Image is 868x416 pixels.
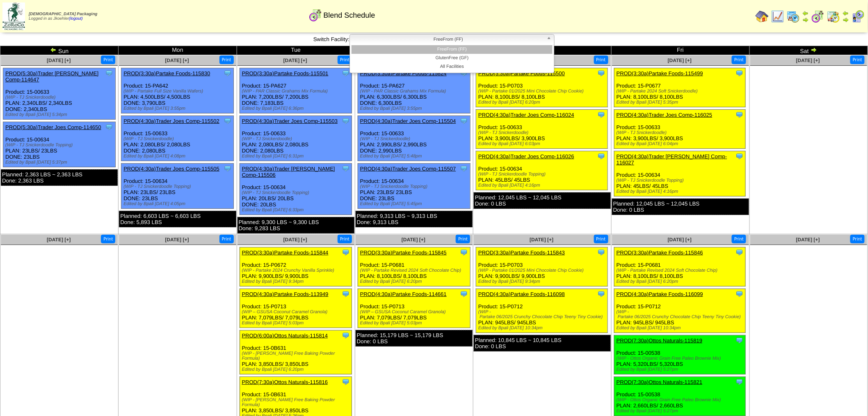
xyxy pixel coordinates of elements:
[614,151,745,196] div: Product: 15-00634 PLAN: 45LBS / 45LBS
[165,58,189,63] a: [DATE] [+]
[360,70,447,76] a: PROD(3:30a)Partake Foods-115824
[0,46,119,55] td: Sun
[358,116,470,161] div: Product: 15-00633 PLAN: 2,990LBS / 2,990LBS DONE: 2,990LBS
[476,151,608,190] div: Product: 15-00634 PLAN: 45LBS / 45LBS
[342,378,350,386] img: Tooltip
[617,367,745,372] div: Edited by Bpali [DATE] 5:27pm
[242,367,352,372] div: Edited by Bpali [DATE] 6:20pm
[736,248,744,257] img: Tooltip
[242,208,352,213] div: Edited by Bpali [DATE] 6:33pm
[242,333,328,339] a: PROD(6:00a)Ottos Naturals-115814
[360,106,470,111] div: Edited by Bpali [DATE] 3:55pm
[219,55,234,64] button: Print
[617,100,745,105] div: Edited by Bpali [DATE] 5:35pm
[1,169,118,186] div: Planned: 2,363 LBS ~ 2,363 LBS Done: 2,363 LBS
[611,46,749,55] td: Fri
[852,10,865,23] img: calendarcustomer.gif
[242,106,352,111] div: Edited by Bpali [DATE] 6:36pm
[105,69,113,77] img: Tooltip
[360,279,470,284] div: Edited by Bpali [DATE] 6:20pm
[123,166,219,172] a: PROD(4:30a)Trader Joes Comp-115505
[460,164,468,173] img: Tooltip
[242,118,338,124] a: PROD(4:30a)Trader Joes Comp-115503
[123,106,233,111] div: Edited by Bpali [DATE] 3:55pm
[242,351,352,361] div: (WIP - [PERSON_NAME] Free Baking Powder Formula)
[240,330,352,374] div: Product: 15-0B631 PLAN: 3,850LBS / 3,850LBS
[771,10,784,23] img: line_graph.gif
[732,235,746,243] button: Print
[478,291,565,297] a: PROD(4:30a)Partake Foods-116098
[617,89,745,94] div: (WIP - Partake 2024 Soft Snickerdoodle)
[342,331,350,340] img: Tooltip
[614,335,745,374] div: Product: 15-00538 PLAN: 5,320LBS / 5,320LBS
[242,70,329,76] a: PROD(3:30a)Partake Foods-115501
[119,211,236,227] div: Planned: 6,603 LBS ~ 6,603 LBS Done: 5,893 LBS
[617,130,745,135] div: (WIP - TJ Snickerdoodle)
[796,58,820,63] span: [DATE] [+]
[756,10,769,23] img: home.gif
[123,118,219,124] a: PROD(4:30a)Trader Joes Comp-115502
[240,164,352,215] div: Product: 15-00634 PLAN: 20LBS / 20LBS DONE: 20LBS
[352,54,553,62] li: GlutenFree (GF)
[5,70,98,83] a: PROD(5:30a)Trader [PERSON_NAME] Comp-114647
[101,55,115,64] button: Print
[360,201,470,206] div: Edited by Bpali [DATE] 5:45pm
[5,143,115,148] div: (WIP - TJ Snickerdoodle Topping)
[121,68,234,113] div: Product: 15-PA642 PLAN: 4,500LBS / 4,500LBS DONE: 3,790LBS
[237,46,355,55] td: Tue
[614,110,745,149] div: Product: 15-00633 PLAN: 3,900LBS / 3,900LBS
[478,172,607,177] div: (WIP - TJ Snickerdoodle Topping)
[478,250,565,256] a: PROD(3:30a)Partake Foods-115843
[796,237,820,243] a: [DATE] [+]
[242,250,329,256] a: PROD(3:30a)Partake Foods-115844
[121,164,234,209] div: Product: 15-00634 PLAN: 23LBS / 23LBS DONE: 23LBS
[69,16,83,21] a: (logout)
[478,153,574,159] a: PROD(4:30a)Trader Joes Comp-116026
[827,10,840,23] img: calendarinout.gif
[165,237,189,243] a: [DATE] [+]
[460,290,468,298] img: Tooltip
[360,118,456,124] a: PROD(4:30a)Trader Joes Comp-115504
[29,12,97,16] span: [DEMOGRAPHIC_DATA] Packaging
[338,235,352,243] button: Print
[360,184,470,189] div: (WIP - TJ Snickerdoodle Topping)
[811,46,817,53] img: arrowright.gif
[617,250,703,256] a: PROD(3:30a)Partake Foods-115846
[617,178,745,183] div: (WIP - TJ Snickerdoodle Topping)
[617,279,745,284] div: Edited by Bpali [DATE] 6:20pm
[617,379,703,385] a: PROD(7:30a)Ottos Naturals-115821
[356,330,473,347] div: Planned: 15,179 LBS ~ 15,179 LBS Done: 0 LBS
[614,68,745,107] div: Product: 15-P0677 PLAN: 8,100LBS / 8,100LBS
[242,268,352,273] div: (WIP - Partake 2024 Crunchy Vanilla Sprinkle)
[123,89,233,94] div: (WIP - Partake Full Size Vanilla Wafers)
[242,321,352,326] div: Edited by Bpali [DATE] 5:03pm
[474,335,611,351] div: Planned: 10,845 LBS ~ 10,845 LBS Done: 0 LBS
[668,237,692,243] a: [DATE] [+]
[353,35,544,44] span: FreeFrom (FF)
[530,237,553,243] a: [DATE] [+]
[802,16,809,23] img: arrowright.gif
[219,235,234,243] button: Print
[105,123,113,131] img: Tooltip
[736,111,744,119] img: Tooltip
[617,310,745,319] div: (WIP ‐ Partake 06/2025 Crunchy Chocolate Chip Teeny Tiny Cookie)
[101,235,115,243] button: Print
[597,290,605,298] img: Tooltip
[478,100,607,105] div: Edited by Bpali [DATE] 6:20pm
[240,68,352,113] div: Product: 15-PA627 PLAN: 7,200LBS / 7,200LBS DONE: 7,183LBS
[283,58,307,63] a: [DATE] [+]
[352,45,553,54] li: FreeFrom (FF)
[360,310,470,314] div: (WIP – GSUSA Coconut Caramel Granola)
[456,235,470,243] button: Print
[358,247,470,287] div: Product: 15-P0681 PLAN: 8,100LBS / 8,100LBS
[476,110,608,149] div: Product: 15-00633 PLAN: 3,900LBS / 3,900LBS
[358,289,470,328] div: Product: 15-P0713 PLAN: 7,079LBS / 7,079LBS
[811,10,825,23] img: calendarblend.gif
[478,183,607,188] div: Edited by Bpali [DATE] 4:16pm
[617,189,745,194] div: Edited by Bpali [DATE] 4:16pm
[850,55,865,64] button: Print
[342,69,350,77] img: Tooltip
[597,248,605,257] img: Tooltip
